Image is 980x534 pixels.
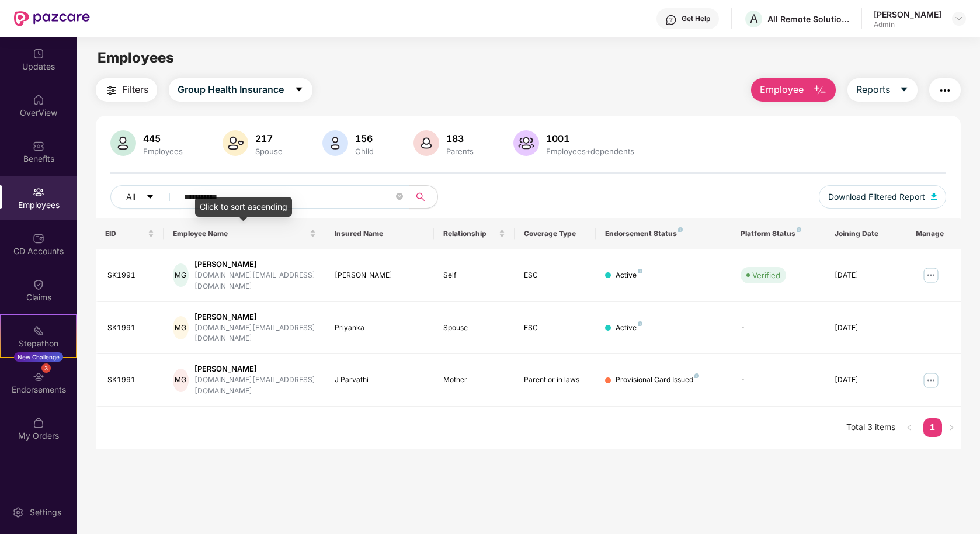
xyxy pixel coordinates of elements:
[752,269,780,281] div: Verified
[110,130,136,156] img: svg+xml;base64,PHN2ZyB4bWxucz0iaHR0cDovL3d3dy53My5vcmcvMjAwMC9zdmciIHhtbG5zOnhsaW5rPSJodHRwOi8vd3...
[524,375,586,386] div: Parent or in laws
[110,185,182,209] button: Allcaret-down
[948,424,955,431] span: right
[353,147,376,156] div: Child
[223,130,248,156] img: svg+xml;base64,PHN2ZyB4bWxucz0iaHR0cDovL3d3dy53My5vcmcvMjAwMC9zdmciIHhtbG5zOnhsaW5rPSJodHRwOi8vd3...
[731,302,826,355] td: -
[813,84,827,98] img: svg+xml;base64,PHN2ZyB4bWxucz0iaHR0cDovL3d3dy53My5vcmcvMjAwMC9zdmciIHhtbG5zOnhsaW5rPSJodHRwOi8vd3...
[126,190,135,203] span: All
[938,84,952,98] img: svg+xml;base64,PHN2ZyB4bWxucz0iaHR0cDovL3d3dy53My5vcmcvMjAwMC9zdmciIHdpZHRoPSIyNCIgaGVpZ2h0PSIyNC...
[98,49,174,66] span: Employees
[14,352,63,362] div: New Challenge
[513,130,539,156] img: svg+xml;base64,PHN2ZyB4bWxucz0iaHR0cDovL3d3dy53My5vcmcvMjAwMC9zdmciIHhtbG5zOnhsaW5rPSJodHRwOi8vd3...
[1,338,76,349] div: Stepathon
[835,270,897,281] div: [DATE]
[544,147,637,156] div: Employees+dependents
[954,14,964,23] img: svg+xml;base64,PHN2ZyBpZD0iRHJvcGRvd24tMzJ4MzIiIHhtbG5zPSJodHRwOi8vd3d3LnczLm9yZy8yMDAwL3N2ZyIgd2...
[835,375,897,386] div: [DATE]
[443,323,506,334] div: Spouse
[107,375,154,386] div: SK1991
[443,270,506,281] div: Self
[173,229,308,238] span: Employee Name
[253,147,285,156] div: Spouse
[325,218,433,249] th: Insured Name
[899,85,909,95] span: caret-down
[33,233,44,244] img: svg+xml;base64,PHN2ZyBpZD0iQ0RfQWNjb3VudHMiIGRhdGEtbmFtZT0iQ0QgQWNjb3VudHMiIHhtbG5zPSJodHRwOi8vd3...
[906,218,961,249] th: Manage
[33,48,44,60] img: svg+xml;base64,PHN2ZyBpZD0iVXBkYXRlZCIgeG1sbnM9Imh0dHA6Ly93d3cudzMub3JnLzIwMDAvc3ZnIiB3aWR0aD0iMj...
[194,259,316,270] div: [PERSON_NAME]
[665,14,677,26] img: svg+xml;base64,PHN2ZyBpZD0iSGVscC0zMngzMiIgeG1sbnM9Imh0dHA6Ly93d3cudzMub3JnLzIwMDAvc3ZnIiB3aWR0aD...
[396,192,403,203] span: close-circle
[616,323,642,334] div: Active
[413,130,439,156] img: svg+xml;base64,PHN2ZyB4bWxucz0iaHR0cDovL3d3dy53My5vcmcvMjAwMC9zdmciIHhtbG5zOnhsaW5rPSJodHRwOi8vd3...
[105,229,145,238] span: EID
[906,424,913,431] span: left
[922,266,940,285] img: manageButton
[524,270,586,281] div: ESC
[33,417,44,429] img: svg+xml;base64,PHN2ZyBpZD0iTXlfT3JkZXJzIiBkYXRhLW5hbWU9Ik15IE9yZGVycyIgeG1sbnM9Imh0dHA6Ly93d3cudz...
[353,133,376,144] div: 156
[797,227,801,232] img: svg+xml;base64,PHN2ZyB4bWxucz0iaHR0cDovL3d3dy53My5vcmcvMjAwMC9zdmciIHdpZHRoPSI4IiBoZWlnaHQ9IjgiIH...
[694,373,699,378] img: svg+xml;base64,PHN2ZyB4bWxucz0iaHR0cDovL3d3dy53My5vcmcvMjAwMC9zdmciIHdpZHRoPSI4IiBoZWlnaHQ9IjgiIH...
[396,193,403,200] span: close-circle
[638,269,642,273] img: svg+xml;base64,PHN2ZyB4bWxucz0iaHR0cDovL3d3dy53My5vcmcvMjAwMC9zdmciIHdpZHRoPSI4IiBoZWlnaHQ9IjgiIH...
[751,78,836,102] button: Employee
[731,354,826,407] td: -
[846,418,895,437] li: Total 3 items
[33,140,44,152] img: svg+xml;base64,PHN2ZyBpZD0iQmVuZWZpdHMiIHhtbG5zPSJodHRwOi8vd3d3LnczLm9yZy8yMDAwL3N2ZyIgd2lkdGg9Ij...
[105,84,119,98] img: svg+xml;base64,PHN2ZyB4bWxucz0iaHR0cDovL3d3dy53My5vcmcvMjAwMC9zdmciIHdpZHRoPSIyNCIgaGVpZ2h0PSIyNC...
[847,78,918,102] button: Reportscaret-down
[616,270,642,281] div: Active
[141,133,185,144] div: 445
[515,218,596,249] th: Coverage Type
[900,418,919,437] button: left
[434,218,515,249] th: Relationship
[107,270,154,281] div: SK1991
[825,218,906,249] th: Joining Date
[33,279,44,290] img: svg+xml;base64,PHN2ZyBpZD0iQ2xhaW0iIHhtbG5zPSJodHRwOi8vd3d3LnczLm9yZy8yMDAwL3N2ZyIgd2lkdGg9IjIwIi...
[767,13,849,25] div: All Remote Solutions Private Limited
[12,507,24,518] img: svg+xml;base64,PHN2ZyBpZD0iU2V0dGluZy0yMHgyMCIgeG1sbnM9Imh0dHA6Ly93d3cudzMub3JnLzIwMDAvc3ZnIiB3aW...
[874,9,941,20] div: [PERSON_NAME]
[942,418,961,437] li: Next Page
[33,371,44,383] img: svg+xml;base64,PHN2ZyBpZD0iRW5kb3JzZW1lbnRzIiB4bWxucz0iaHR0cDovL3d3dy53My5vcmcvMjAwMC9zdmciIHdpZH...
[194,311,316,323] div: [PERSON_NAME]
[253,133,285,144] div: 217
[96,78,157,102] button: Filters
[195,197,292,217] div: Click to sort ascending
[931,193,937,200] img: svg+xml;base64,PHN2ZyB4bWxucz0iaHR0cDovL3d3dy53My5vcmcvMjAwMC9zdmciIHhtbG5zOnhsaW5rPSJodHRwOi8vd3...
[96,218,164,249] th: EID
[194,323,316,345] div: [DOMAIN_NAME][EMAIL_ADDRESS][DOMAIN_NAME]
[335,375,424,386] div: J Parvathi
[335,323,424,334] div: Priyanka
[146,193,154,202] span: caret-down
[335,270,424,281] div: [PERSON_NAME]
[41,363,51,373] div: 3
[443,375,506,386] div: Mother
[194,375,316,397] div: [DOMAIN_NAME][EMAIL_ADDRESS][DOMAIN_NAME]
[294,85,304,95] span: caret-down
[874,20,941,29] div: Admin
[122,82,148,97] span: Filters
[322,130,348,156] img: svg+xml;base64,PHN2ZyB4bWxucz0iaHR0cDovL3d3dy53My5vcmcvMjAwMC9zdmciIHhtbG5zOnhsaW5rPSJodHRwOi8vd3...
[107,323,154,334] div: SK1991
[856,82,890,97] span: Reports
[141,147,185,156] div: Employees
[942,418,961,437] button: right
[26,507,65,518] div: Settings
[33,94,44,106] img: svg+xml;base64,PHN2ZyBpZD0iSG9tZSIgeG1sbnM9Imh0dHA6Ly93d3cudzMub3JnLzIwMDAvc3ZnIiB3aWR0aD0iMjAiIG...
[682,14,710,23] div: Get Help
[750,12,758,26] span: A
[923,418,942,436] a: 1
[544,133,637,144] div: 1001
[616,375,699,386] div: Provisional Card Issued
[33,325,44,337] img: svg+xml;base64,PHN2ZyB4bWxucz0iaHR0cDovL3d3dy53My5vcmcvMjAwMC9zdmciIHdpZHRoPSIyMSIgaGVpZ2h0PSIyMC...
[194,363,316,375] div: [PERSON_NAME]
[173,263,189,287] div: MG
[900,418,919,437] li: Previous Page
[409,192,432,202] span: search
[444,147,476,156] div: Parents
[605,229,721,238] div: Endorsement Status
[409,185,438,209] button: search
